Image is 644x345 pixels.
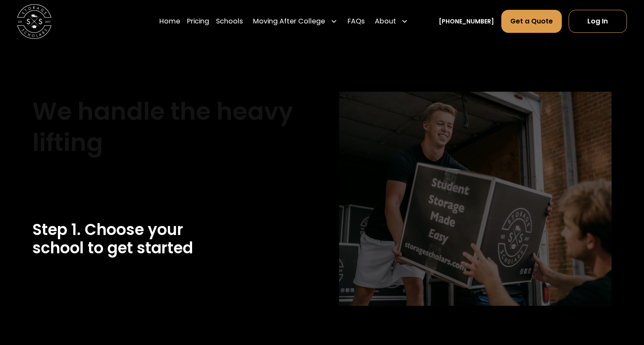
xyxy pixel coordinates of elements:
[501,10,562,33] a: Get a Quote
[569,10,627,33] a: Log In
[32,96,305,158] h1: We handle the heavy lifting
[216,9,243,33] a: Schools
[32,220,305,258] h2: Step 1. Choose your school to get started
[159,9,180,33] a: Home
[17,4,52,39] a: home
[250,9,340,33] div: Moving After College
[371,9,411,33] div: About
[253,16,325,26] div: Moving After College
[17,4,52,39] img: Storage Scholars main logo
[375,16,396,26] div: About
[439,17,494,26] a: [PHONE_NUMBER]
[339,92,612,313] img: storage scholar
[348,9,365,33] a: FAQs
[187,9,209,33] a: Pricing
